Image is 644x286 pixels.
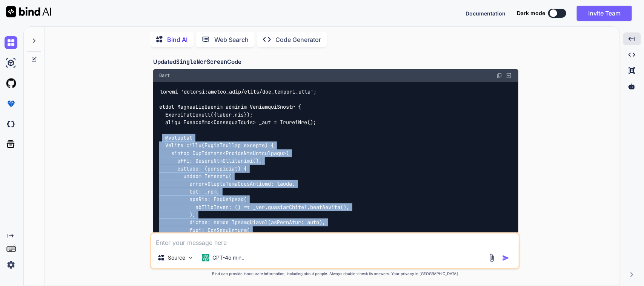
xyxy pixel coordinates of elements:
[5,258,17,271] img: settings
[153,58,518,66] h3: Updated Code
[517,9,545,17] span: Dark mode
[5,36,17,49] img: chat
[168,254,185,261] p: Source
[506,72,512,79] img: Open in Browser
[176,58,227,66] code: SingleNcrScreen
[577,6,632,21] button: Invite Team
[496,72,503,78] img: copy
[275,35,321,44] p: Code Generator
[150,271,520,277] p: Bind can provide inaccurate information, including about people. Always double-check its answers....
[167,35,188,44] p: Bind AI
[502,254,510,262] img: icon
[202,254,209,261] img: GPT-4o mini
[5,77,17,90] img: githubLight
[487,254,496,262] img: attachment
[6,6,51,17] img: Bind AI
[5,97,17,110] img: premium
[5,118,17,131] img: darkCloudIdeIcon
[214,35,249,44] p: Web Search
[159,72,170,78] span: Dart
[212,254,244,261] p: GPT-4o min..
[188,255,194,261] img: Pick Models
[466,10,506,17] span: Documentation
[466,9,506,17] button: Documentation
[5,57,17,69] img: ai-studio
